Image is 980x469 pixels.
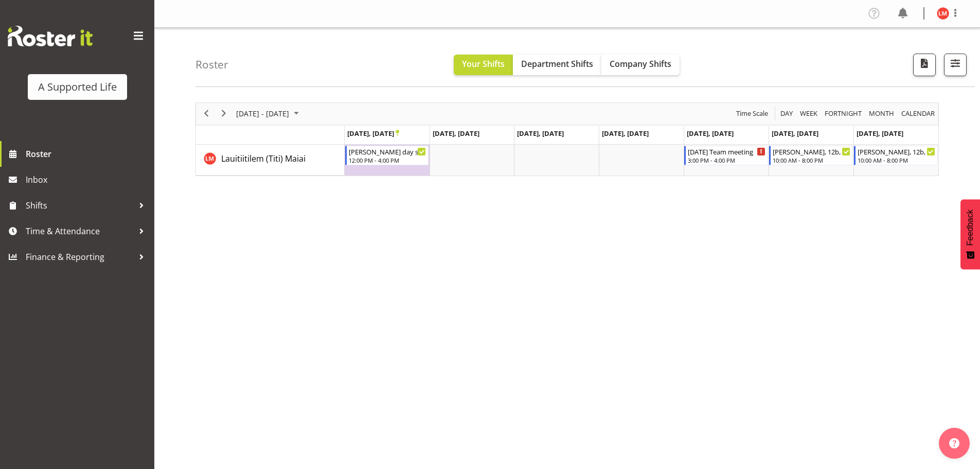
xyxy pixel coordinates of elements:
[824,107,863,120] span: Fortnight
[966,210,975,246] span: Feedback
[235,107,290,120] span: [DATE] - [DATE]
[798,107,819,120] button: Timeline Week
[38,79,117,95] div: A Supported Life
[345,145,938,176] table: Timeline Week of September 26, 2025
[26,146,149,162] span: Roster
[735,107,770,120] button: Time Scale
[688,156,765,164] div: 3:00 PM - 4:00 PM
[949,438,959,448] img: help-xxl-2.png
[349,156,426,164] div: 12:00 PM - 4:00 PM
[799,107,818,120] span: Week
[735,107,769,120] span: Time Scale
[221,152,306,165] a: Lauitiitilem (Titi) Maiai
[217,107,231,120] button: Next
[773,156,850,164] div: 10:00 AM - 8:00 PM
[26,198,134,213] span: Shifts
[823,107,864,120] button: Fortnight
[779,107,794,120] span: Day
[195,59,228,71] h4: Roster
[8,26,93,46] img: Rosterit website logo
[867,107,896,120] button: Timeline Month
[215,103,233,125] div: next period
[858,156,935,164] div: 10:00 AM - 8:00 PM
[195,102,939,176] div: Timeline Week of September 26, 2025
[196,145,345,176] td: Lauitiitilem (Titi) Maiai resource
[944,54,967,76] button: Filter Shifts
[513,55,601,75] button: Department Shifts
[684,146,768,165] div: Lauitiitilem (Titi) Maiai"s event - Friday Team meeting Begin From Friday, September 26, 2025 at ...
[610,58,671,70] span: Company Shifts
[349,146,426,157] div: [PERSON_NAME] day supports
[772,129,818,138] span: [DATE], [DATE]
[858,146,935,157] div: [PERSON_NAME], 12b, 7B
[854,146,938,165] div: Lauitiitilem (Titi) Maiai"s event - SIL Ashbys, 12b, 7B Begin From Sunday, September 28, 2025 at ...
[221,153,306,164] span: Lauitiitilem (Titi) Maiai
[26,172,149,187] span: Inbox
[517,129,564,138] span: [DATE], [DATE]
[454,55,513,75] button: Your Shifts
[868,107,895,120] span: Month
[521,58,593,70] span: Department Shifts
[769,146,853,165] div: Lauitiitilem (Titi) Maiai"s event - SIL Ashbys, 12b, 7B Begin From Saturday, September 27, 2025 a...
[913,54,936,76] button: Download a PDF of the roster according to the set date range.
[601,55,680,75] button: Company Shifts
[779,107,795,120] button: Timeline Day
[347,129,399,138] span: [DATE], [DATE]
[200,107,213,120] button: Previous
[233,103,305,125] div: September 22 - 28, 2025
[602,129,649,138] span: [DATE], [DATE]
[688,146,765,157] div: [DATE] Team meeting
[857,129,903,138] span: [DATE], [DATE]
[198,103,215,125] div: previous period
[960,199,980,269] button: Feedback - Show survey
[235,107,304,120] button: September 2025
[462,58,505,70] span: Your Shifts
[433,129,479,138] span: [DATE], [DATE]
[26,223,134,239] span: Time & Attendance
[773,146,850,157] div: [PERSON_NAME], 12b, 7B
[900,107,936,120] span: calendar
[937,7,949,20] img: lauitiiti-maiai11485.jpg
[26,249,134,265] span: Finance & Reporting
[687,129,734,138] span: [DATE], [DATE]
[900,107,937,120] button: Month
[345,146,429,165] div: Lauitiitilem (Titi) Maiai"s event - Olivia W day supports Begin From Monday, September 22, 2025 a...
